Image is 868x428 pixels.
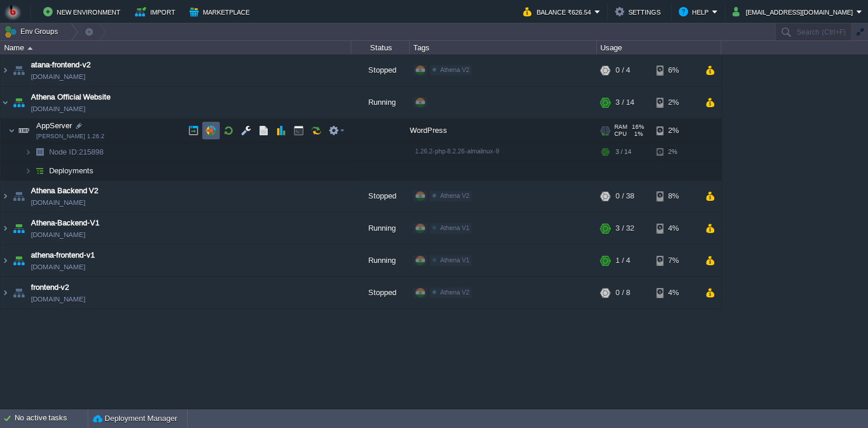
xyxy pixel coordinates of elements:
span: 1.26.2-php-8.2.26-almalinux-9 [415,148,499,155]
button: Env Groups [4,23,62,40]
div: 7% [656,245,694,276]
a: [DOMAIN_NAME] [31,229,85,241]
span: Athena V2 [440,192,469,199]
span: Athena V2 [440,289,469,296]
a: Athena-Backend-V1 [31,217,99,229]
a: Athena Official Website [31,91,110,103]
button: Balance ₹626.54 [523,5,594,19]
a: Athena Backend V2 [31,185,98,197]
div: 0 / 8 [615,277,630,309]
img: AMDAwAAAACH5BAEAAAAALAAAAAABAAEAAAICRAEAOw== [11,245,27,276]
span: CPU [614,131,627,138]
span: Athena V1 [440,256,469,263]
a: [DOMAIN_NAME] [31,261,85,273]
div: Tags [410,41,596,54]
div: 2% [656,143,694,161]
a: [DOMAIN_NAME] [31,293,85,305]
img: AMDAwAAAACH5BAEAAAAALAAAAAABAAEAAAICRAEAOw== [16,119,32,142]
div: Status [352,41,409,54]
img: AMDAwAAAACH5BAEAAAAALAAAAAABAAEAAAICRAEAOw== [11,180,27,212]
img: AMDAwAAAACH5BAEAAAAALAAAAAABAAEAAAICRAEAOw== [1,180,10,212]
div: WordPress [410,119,597,142]
img: AMDAwAAAACH5BAEAAAAALAAAAAABAAEAAAICRAEAOw== [25,162,32,180]
div: 1 / 4 [615,245,630,276]
img: Bitss Techniques [4,3,22,20]
a: [DOMAIN_NAME] [31,103,85,115]
button: Help [679,5,712,19]
span: AppServer [35,121,74,131]
img: AMDAwAAAACH5BAEAAAAALAAAAAABAAEAAAICRAEAOw== [1,213,10,244]
button: Marketplace [189,5,253,19]
button: Deployment Manager [93,413,177,424]
img: AMDAwAAAACH5BAEAAAAALAAAAAABAAEAAAICRAEAOw== [11,277,27,309]
a: AppServer[PERSON_NAME] 1.26.2 [35,121,74,130]
div: 0 / 38 [615,180,634,212]
a: atana-frontend-v2 [31,59,91,71]
div: Stopped [351,180,410,212]
a: [DOMAIN_NAME] [31,197,85,208]
span: [PERSON_NAME] 1.26.2 [36,133,105,140]
button: [EMAIL_ADDRESS][DOMAIN_NAME] [732,5,856,19]
img: AMDAwAAAACH5BAEAAAAALAAAAAABAAEAAAICRAEAOw== [1,87,10,118]
img: AMDAwAAAACH5BAEAAAAALAAAAAABAAEAAAICRAEAOw== [27,47,33,50]
div: Stopped [351,54,410,86]
button: Import [135,5,179,19]
div: 0 / 4 [615,54,630,86]
img: AMDAwAAAACH5BAEAAAAALAAAAAABAAEAAAICRAEAOw== [8,119,15,142]
span: 16% [632,124,644,131]
span: Athena V2 [440,66,469,73]
div: Stopped [351,277,410,309]
div: 2% [656,87,694,118]
a: frontend-v2 [31,282,69,293]
span: Athena V1 [440,224,469,231]
img: AMDAwAAAACH5BAEAAAAALAAAAAABAAEAAAICRAEAOw== [1,277,10,309]
div: 3 / 14 [615,143,631,161]
img: AMDAwAAAACH5BAEAAAAALAAAAAABAAEAAAICRAEAOw== [25,143,32,161]
button: New Environment [43,5,124,19]
img: AMDAwAAAACH5BAEAAAAALAAAAAABAAEAAAICRAEAOw== [1,54,10,86]
a: Deployments [48,166,95,176]
div: Running [351,87,410,118]
a: athena-frontend-v1 [31,249,95,261]
a: [DOMAIN_NAME] [31,71,85,83]
div: Name [1,41,351,54]
div: No active tasks [15,409,88,428]
span: 1% [631,131,643,138]
div: 4% [656,277,694,309]
div: 6% [656,54,694,86]
div: Usage [597,41,721,54]
img: AMDAwAAAACH5BAEAAAAALAAAAAABAAEAAAICRAEAOw== [11,54,27,86]
div: Running [351,213,410,244]
img: AMDAwAAAACH5BAEAAAAALAAAAAABAAEAAAICRAEAOw== [1,245,10,276]
div: 3 / 32 [615,213,634,244]
div: 4% [656,213,694,244]
span: 215898 [48,147,105,157]
div: 8% [656,180,694,212]
div: 3 / 14 [615,87,634,118]
img: AMDAwAAAACH5BAEAAAAALAAAAAABAAEAAAICRAEAOw== [11,213,27,244]
img: AMDAwAAAACH5BAEAAAAALAAAAAABAAEAAAICRAEAOw== [32,162,48,180]
img: AMDAwAAAACH5BAEAAAAALAAAAAABAAEAAAICRAEAOw== [32,143,48,161]
span: Node ID: [49,148,79,156]
span: RAM [614,124,627,131]
div: Running [351,245,410,276]
button: Settings [615,5,664,19]
img: AMDAwAAAACH5BAEAAAAALAAAAAABAAEAAAICRAEAOw== [11,87,27,118]
a: Node ID:215898 [48,147,105,157]
div: 2% [656,119,694,142]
